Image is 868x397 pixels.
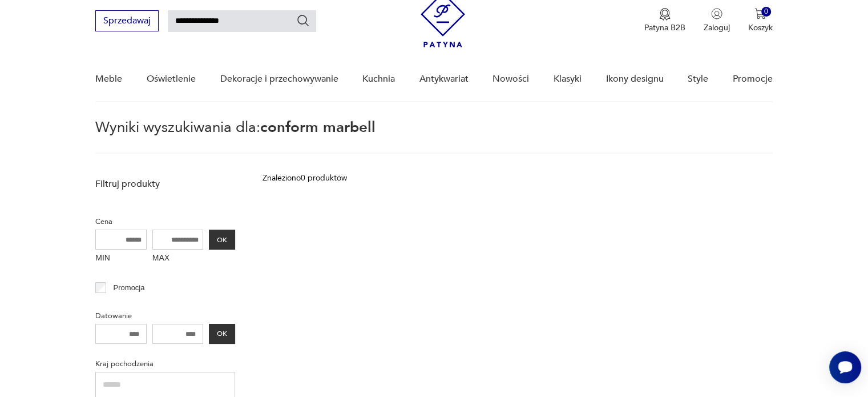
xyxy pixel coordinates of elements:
[263,172,347,185] div: Znaleziono 0 produktów
[95,310,235,322] p: Datowanie
[644,22,685,33] p: Patyna B2B
[492,57,529,101] a: Nowości
[152,250,204,268] label: MAX
[95,250,147,268] label: MIN
[733,57,773,101] a: Promocje
[220,57,338,101] a: Dekoracje i przechowywanie
[829,351,861,383] iframe: Smartsupp widget button
[260,117,376,138] span: conform marbell
[748,8,773,33] button: 0Koszyk
[209,230,235,250] button: OK
[296,14,310,27] button: Szukaj
[147,57,196,101] a: Oświetlenie
[95,178,235,190] p: Filtruj produkty
[95,215,235,228] p: Cena
[644,8,685,33] button: Patyna B2B
[114,282,145,294] p: Promocja
[95,57,122,101] a: Meble
[95,358,235,370] p: Kraj pochodzenia
[688,57,708,101] a: Style
[209,324,235,344] button: OK
[704,22,730,33] p: Zaloguj
[362,57,395,101] a: Kuchnia
[644,8,685,33] a: Ikona medaluPatyna B2B
[659,8,671,21] img: Ikona medalu
[95,10,159,31] button: Sprzedawaj
[748,22,773,33] p: Koszyk
[704,8,730,33] button: Zaloguj
[554,57,582,101] a: Klasyki
[95,121,772,154] p: Wyniki wyszukiwania dla:
[95,18,159,26] a: Sprzedawaj
[419,57,469,101] a: Antykwariat
[754,8,766,19] img: Ikona koszyka
[711,8,722,19] img: Ikonka użytkownika
[761,7,771,17] div: 0
[605,57,663,101] a: Ikony designu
